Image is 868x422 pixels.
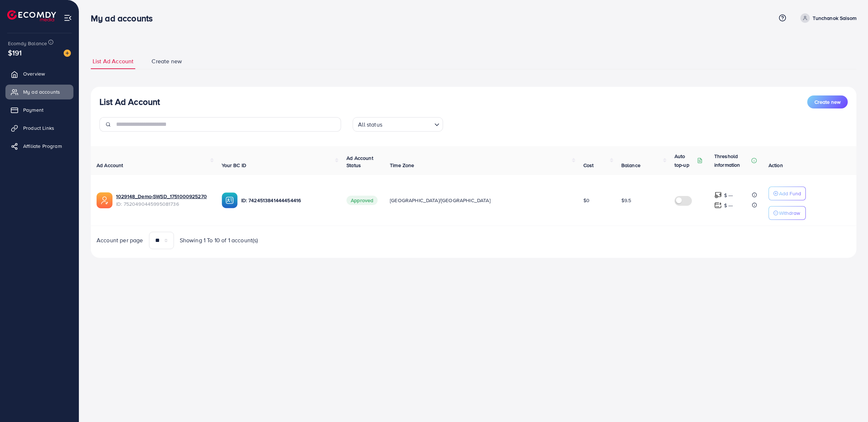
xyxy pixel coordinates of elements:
[23,70,45,77] span: Overview
[23,124,54,132] span: Product Links
[621,197,631,204] span: $9.5
[23,88,60,95] span: My ad accounts
[769,206,806,220] button: Withdraw
[384,118,431,130] input: Search for option
[7,10,56,21] img: logo
[93,57,133,65] span: List Ad Account
[714,201,722,209] img: top-up amount
[390,197,490,204] span: [GEOGRAPHIC_DATA]/[GEOGRAPHIC_DATA]
[97,236,143,244] span: Account per page
[837,389,863,417] iframe: Chat
[8,40,47,47] span: Ecomdy Balance
[241,196,335,205] p: ID: 7424513841444454416
[357,119,384,130] span: All status
[116,200,210,208] span: ID: 7520490445995081736
[779,189,801,198] p: Add Fund
[714,191,722,199] img: top-up amount
[97,162,123,169] span: Ad Account
[5,139,73,153] a: Affiliate Program
[807,95,848,108] button: Create new
[814,98,841,106] span: Create new
[180,236,258,244] span: Showing 1 To 10 of 1 account(s)
[97,192,112,208] img: ic-ads-acc.e4c84228.svg
[714,152,750,169] p: Threshold information
[769,187,806,200] button: Add Fund
[99,97,160,107] h3: List Ad Account
[64,14,72,22] img: menu
[152,57,182,65] span: Create new
[222,192,238,208] img: ic-ba-acc.ded83a64.svg
[583,162,594,169] span: Cost
[23,142,62,150] span: Affiliate Program
[675,152,695,169] p: Auto top-up
[64,50,71,57] img: image
[346,196,378,205] span: Approved
[724,201,733,210] p: $ ---
[23,106,43,114] span: Payment
[621,162,641,169] span: Balance
[346,154,373,169] span: Ad Account Status
[91,13,158,24] h3: My ad accounts
[583,197,590,204] span: $0
[353,117,443,132] div: Search for option
[390,162,414,169] span: Time Zone
[8,47,22,58] span: $191
[5,85,73,99] a: My ad accounts
[5,103,73,117] a: Payment
[5,121,73,135] a: Product Links
[769,162,783,169] span: Action
[5,67,73,81] a: Overview
[813,14,856,22] p: Tunchanok Saisom
[222,162,247,169] span: Your BC ID
[116,193,210,208] div: <span class='underline'>1029148_Demo-SWSD_1751000925270</span></br>7520490445995081736
[116,193,210,200] a: 1029148_Demo-SWSD_1751000925270
[797,13,856,23] a: Tunchanok Saisom
[779,209,800,217] p: Withdraw
[724,191,733,200] p: $ ---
